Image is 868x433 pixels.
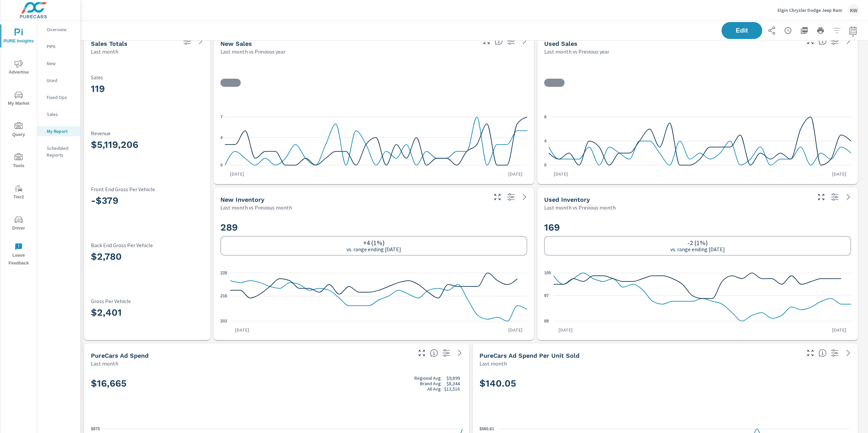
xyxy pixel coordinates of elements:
span: Tools [2,153,35,170]
a: See more details in report [195,36,206,46]
p: Regional Avg: [414,375,442,381]
p: $9,899 [447,375,460,381]
a: See more details in report [519,192,530,202]
text: 105 [544,270,551,275]
p: [DATE] [827,171,851,177]
span: My Market [2,91,35,107]
p: vs. range ending [DATE] [670,246,725,252]
text: 0 [544,162,547,167]
p: My Report [47,128,75,135]
h3: $2,780 [91,251,203,262]
p: $8,344 [447,381,460,386]
h5: Used Inventory [544,196,590,203]
h5: New Sales [220,40,252,47]
span: Query [2,122,35,139]
h5: Used Sales [544,40,577,47]
h5: PureCars Ad Spend Per Unit Sold [479,352,579,359]
a: See more details in report [519,36,530,46]
p: [DATE] [504,327,527,333]
p: Fixed Ops [47,94,75,101]
p: Last month [91,359,118,368]
h3: $5,119,206 [91,139,203,151]
text: $875 [91,426,100,431]
h3: $2,401 [91,307,203,318]
span: PURE Insights [2,28,35,45]
a: See more details in report [454,348,465,358]
p: [DATE] [230,327,254,333]
p: Last month vs Previous month [544,203,616,212]
div: Sales [37,109,80,119]
button: Make Fullscreen [816,192,827,202]
p: Gross Per Vehicle [91,298,203,304]
text: 88 [544,318,549,323]
span: Average cost of advertising per each vehicle sold at the dealer over the selected date range. The... [818,349,827,357]
h2: 169 [544,221,851,233]
a: See more details in report [843,36,854,46]
p: [DATE] [554,327,577,333]
text: $560.61 [479,426,494,431]
p: Sales [47,111,75,118]
button: Make Fullscreen [492,192,503,202]
p: Front End Gross Per Vehicle [91,186,203,192]
h2: $140.05 [479,377,851,389]
p: [DATE] [549,171,573,177]
text: 97 [544,293,549,298]
p: Last month vs Previous month [220,203,292,212]
div: New [37,58,80,68]
p: Overview [47,26,75,33]
h6: +4 (1%) [363,239,385,246]
h3: -$379 [91,195,203,206]
span: Leave Feedback [2,243,35,267]
button: Edit [722,22,762,39]
a: See more details in report [843,348,854,358]
span: Driver [2,216,35,232]
div: KW [848,4,860,16]
p: Used [47,77,75,84]
div: Scheduled Reports [37,143,80,160]
p: Last month vs Previous year [544,47,609,56]
div: My Report [37,126,80,136]
button: Make Fullscreen [805,348,816,358]
p: Back End Gross Per Vehicle [91,242,203,248]
h5: Sales Totals [91,40,127,47]
p: Revenue [91,130,203,136]
span: Advertise [2,60,35,76]
span: Total cost of media for all PureCars channels for the selected dealership group over the selected... [430,349,438,357]
text: 8 [544,114,547,119]
p: $13,516 [444,386,460,392]
text: 0 [220,162,223,167]
p: New [47,60,75,67]
h5: PureCars Ad Spend [91,352,149,359]
text: 7 [220,114,223,119]
div: Used [37,75,80,85]
p: PIPA [47,43,75,50]
p: [DATE] [225,171,249,177]
button: Select Date Range [846,24,860,37]
button: "Export Report to PDF" [797,24,811,37]
span: Tier2 [2,184,35,201]
div: Overview [37,24,80,35]
p: Brand Avg: [420,381,442,386]
h5: New Inventory [220,196,264,203]
div: nav menu [0,20,37,270]
p: All Avg: [427,386,442,392]
p: Last month [91,47,118,56]
p: Scheduled Reports [47,145,75,158]
p: Last month [479,359,507,368]
p: vs. range ending [DATE] [347,246,401,252]
span: Number of vehicles sold by the dealership over the selected date range. [Source: This data is sou... [818,37,827,45]
button: Make Fullscreen [416,348,427,358]
div: PIPA [37,41,80,52]
text: 203 [220,318,227,323]
text: 228 [220,270,227,275]
p: Elgin Chrysler Dodge Jeep Ram [777,7,842,13]
a: See more details in report [843,192,854,202]
text: 4 [544,138,547,143]
button: Share Report [765,24,778,37]
p: [DATE] [504,171,527,177]
span: Number of vehicles sold by the dealership over the selected date range. [Source: This data is sou... [495,37,503,45]
h6: -2 (1%) [687,239,708,246]
p: Sales [91,74,203,80]
div: Fixed Ops [37,92,80,102]
h2: $16,665 [91,375,462,392]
